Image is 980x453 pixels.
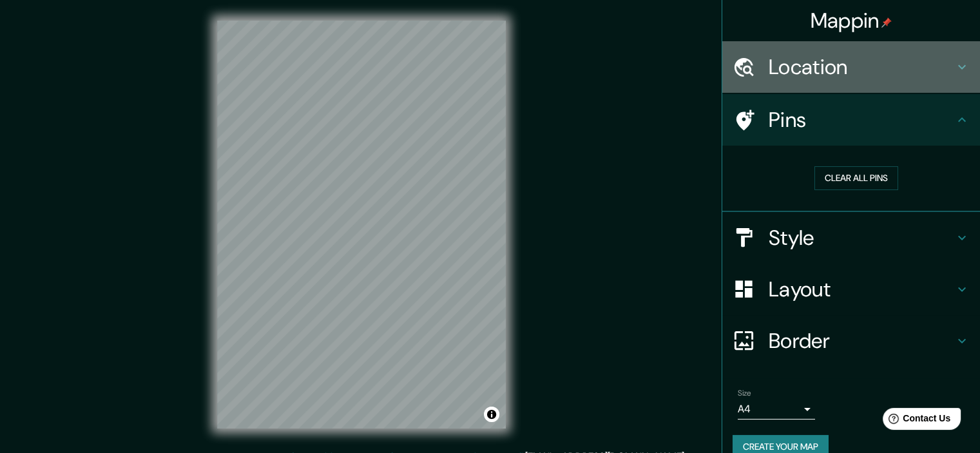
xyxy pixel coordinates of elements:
[722,41,980,93] div: Location
[738,399,815,419] div: A4
[738,387,751,398] label: Size
[769,276,954,302] h4: Layout
[217,21,506,429] canvas: Map
[769,107,954,133] h4: Pins
[811,8,892,34] h4: Mappin
[484,407,499,422] button: Toggle attribution
[722,94,980,146] div: Pins
[814,166,898,190] button: Clear all pins
[769,225,954,251] h4: Style
[722,264,980,315] div: Layout
[865,403,966,439] iframe: Help widget launcher
[722,315,980,367] div: Border
[769,328,954,354] h4: Border
[769,54,954,80] h4: Location
[881,17,892,28] img: pin-icon.png
[722,212,980,264] div: Style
